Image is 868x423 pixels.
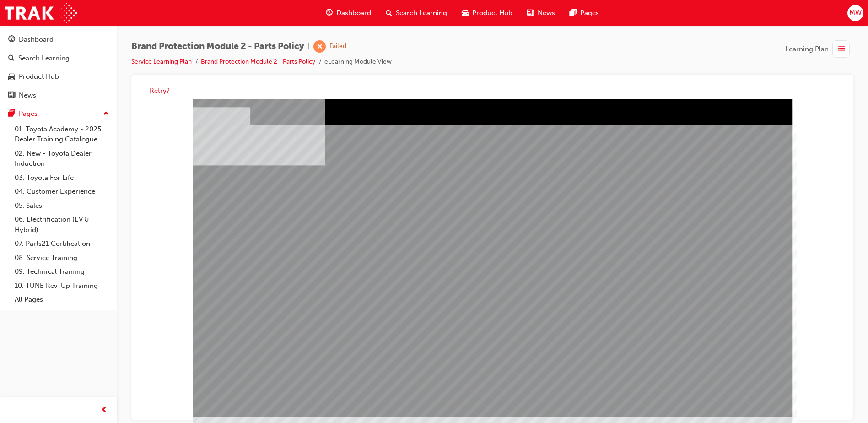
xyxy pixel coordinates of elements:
span: Dashboard [336,8,371,18]
span: prev-icon [101,405,108,416]
a: 01. Toyota Academy - 2025 Dealer Training Catalogue [11,122,113,146]
a: 04. Customer Experience [11,184,113,199]
a: news-iconNews [520,4,562,22]
span: pages-icon [570,7,577,19]
a: car-iconProduct Hub [454,4,520,22]
img: Trak [5,3,77,23]
a: Service Learning Plan [131,58,192,65]
div: News [19,90,36,101]
span: Search Learning [396,8,447,18]
span: list-icon [838,43,845,55]
span: learningRecordVerb_FAIL-icon [313,40,326,53]
span: guage-icon [326,7,333,19]
div: Search Learning [18,53,70,64]
button: Learning Plan [785,40,853,58]
span: up-icon [103,108,109,120]
div: Dashboard [19,34,54,45]
a: Search Learning [4,50,113,67]
span: Learning Plan [785,44,829,54]
span: News [538,8,555,18]
a: pages-iconPages [562,4,606,22]
button: Pages [4,105,113,122]
span: car-icon [462,7,469,19]
a: 08. Service Training [11,251,113,265]
span: car-icon [8,73,15,81]
button: Retry? [150,86,170,96]
span: guage-icon [8,36,15,44]
a: Brand Protection Module 2 - Parts Policy [201,58,315,65]
a: 03. Toyota For Life [11,171,113,185]
span: Brand Protection Module 2 - Parts Policy [131,41,304,52]
span: news-icon [527,7,534,19]
a: All Pages [11,293,113,307]
a: 05. Sales [11,199,113,213]
span: Pages [580,8,599,18]
div: Failed [329,42,346,51]
a: Product Hub [4,68,113,85]
span: search-icon [386,7,392,19]
div: Pages [19,108,38,119]
span: news-icon [8,92,15,100]
a: Dashboard [4,31,113,48]
li: eLearning Module View [324,57,392,67]
div: Product Hub [19,71,59,82]
span: search-icon [8,54,15,63]
a: 07. Parts21 Certification [11,237,113,251]
a: search-iconSearch Learning [378,4,454,22]
span: Product Hub [472,8,512,18]
a: News [4,87,113,104]
button: DashboardSearch LearningProduct HubNews [4,29,113,105]
span: | [308,41,310,52]
a: 02. New - Toyota Dealer Induction [11,146,113,171]
a: guage-iconDashboard [318,4,378,22]
a: 06. Electrification (EV & Hybrid) [11,212,113,237]
button: MW [847,5,863,21]
div: BACK Trigger this button to go to the previous slide [54,317,110,333]
a: 10. TUNE Rev-Up Training [11,279,113,293]
span: MW [849,8,862,18]
span: pages-icon [8,110,15,118]
a: 09. Technical Training [11,265,113,279]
